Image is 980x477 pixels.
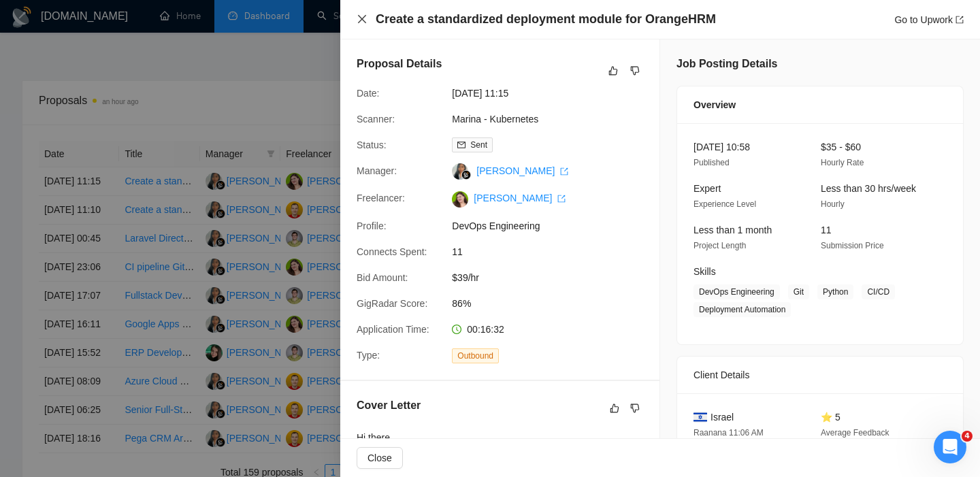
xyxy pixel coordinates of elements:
[606,400,623,416] button: like
[452,191,468,208] img: c1W1KLMQCN47X1e3Ob0BQqxy9b7U3U-gJnMaw8fgwAX1Cts6-JZXFCgQ7vrVuLmLJf
[452,114,538,125] a: Marina - Kubernetes
[452,325,461,334] span: clock-circle
[452,86,656,101] span: [DATE] 11:15
[608,65,618,76] span: like
[862,284,895,299] span: CI/CD
[470,140,487,150] span: Sent
[821,183,916,194] span: Less than 30 hrs/week
[962,431,973,442] span: 4
[821,199,845,209] span: Hourly
[357,14,367,25] button: Close
[367,450,392,465] span: Close
[630,403,640,414] span: dislike
[474,193,566,203] a: [PERSON_NAME] export
[452,244,656,259] span: 11
[693,225,772,235] span: Less than 1 month
[452,218,656,233] span: DevOps Engineering
[560,167,568,176] span: export
[821,158,864,167] span: Hourly Rate
[894,14,964,25] a: Go to Upworkexport
[693,158,730,167] span: Published
[357,272,408,283] span: Bid Amount:
[610,403,619,414] span: like
[821,428,889,438] span: Average Feedback
[357,114,395,125] span: Scanner:
[452,270,656,285] span: $39/hr
[357,165,397,176] span: Manager:
[693,241,746,250] span: Project Length
[376,11,716,28] h4: Create a standardized deployment module for OrangeHRM
[821,241,884,250] span: Submission Price
[821,142,861,152] span: $35 - $60
[357,220,387,231] span: Profile:
[357,193,405,203] span: Freelancer:
[357,14,367,24] span: close
[357,447,403,469] button: Close
[627,63,643,79] button: dislike
[693,357,947,393] div: Client Details
[693,142,750,152] span: [DATE] 10:58
[357,397,421,414] h5: Cover Letter
[693,284,780,299] span: DevOps Engineering
[357,324,429,335] span: Application Time:
[357,88,379,99] span: Date:
[817,284,853,299] span: Python
[676,56,777,72] h5: Job Posting Details
[693,266,716,277] span: Skills
[452,296,656,311] span: 86%
[476,165,568,176] a: [PERSON_NAME] export
[357,56,442,72] h5: Proposal Details
[934,431,966,463] iframe: Intercom live chat
[457,141,465,149] span: mail
[461,170,471,180] img: gigradar-bm.png
[693,183,721,194] span: Expert
[605,63,621,79] button: like
[357,139,387,150] span: Status:
[788,284,809,299] span: Git
[557,195,566,203] span: export
[821,412,840,423] span: ⭐ 5
[357,246,427,257] span: Connects Spent:
[955,16,964,24] span: export
[357,350,380,361] span: Type:
[693,302,791,317] span: Deployment Automation
[693,199,756,209] span: Experience Level
[452,348,499,363] span: Outbound
[693,428,764,438] span: Raanana 11:06 AM
[627,400,643,416] button: dislike
[467,324,504,335] span: 00:16:32
[693,97,736,112] span: Overview
[710,410,734,425] span: Israel
[630,65,640,76] span: dislike
[821,225,832,235] span: 11
[693,410,707,425] img: 🇮🇱
[357,298,427,309] span: GigRadar Score:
